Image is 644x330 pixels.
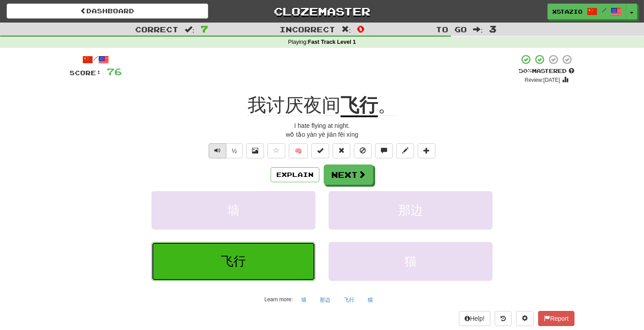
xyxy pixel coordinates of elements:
strong: Fast Track Level 1 [308,39,356,45]
button: ½ [226,143,243,158]
button: Favorite sentence (alt+f) [268,143,285,158]
span: 0 [357,23,365,34]
span: 3 [489,23,497,34]
span: : [473,26,483,33]
u: 飞行 [341,95,378,117]
button: 墙 [151,191,315,230]
span: To go [436,25,467,34]
a: Clozemaster [221,4,423,19]
div: Mastered [519,67,574,75]
span: 50 % [519,67,532,74]
span: : [185,26,194,33]
a: xstazio / [547,4,626,19]
button: Explain [271,167,319,182]
button: Reset to 0% Mastered (alt+r) [333,143,350,158]
span: 猫 [404,254,417,268]
button: Play sentence audio (ctl+space) [209,143,226,158]
span: 76 [107,66,122,77]
span: 飞行 [221,254,246,268]
button: Next [324,165,373,185]
span: 墙 [227,203,240,217]
button: Edit sentence (alt+d) [396,143,414,158]
small: Learn more: [264,296,293,303]
span: 我讨厌夜间 [248,95,341,116]
div: / [70,54,122,65]
div: I hate flying at night. [70,121,574,130]
button: 🧠 [289,143,308,158]
span: Incorrect [279,25,335,34]
button: Help! [459,311,490,326]
button: 那边 [329,191,493,230]
button: Add to collection (alt+a) [418,143,435,158]
button: Ignore sentence (alt+i) [354,143,372,158]
button: 飞行 [151,242,315,280]
button: 猫 [363,293,378,307]
small: Review: [DATE] [525,77,560,83]
span: 那边 [398,203,423,217]
button: 猫 [329,242,493,280]
button: Round history (alt+y) [495,311,512,326]
button: Set this sentence to 100% Mastered (alt+m) [311,143,329,158]
span: : [341,26,351,33]
span: 。 [378,95,396,116]
div: wǒ tǎo yàn yè jiān fēi xíng [70,130,574,139]
button: 飞行 [339,293,359,307]
span: Score: [70,69,101,77]
span: xstazio [552,8,582,15]
a: Dashboard [7,4,208,19]
span: Correct [135,25,178,34]
button: Show image (alt+x) [246,143,264,158]
div: Text-to-speech controls [207,143,243,158]
button: Report [538,311,574,326]
button: Discuss sentence (alt+u) [375,143,393,158]
span: / [602,7,606,13]
span: 7 [201,23,208,34]
button: 墙 [296,293,311,307]
button: 那边 [315,293,335,307]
